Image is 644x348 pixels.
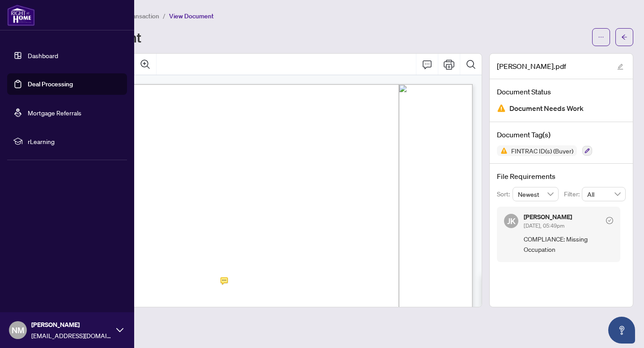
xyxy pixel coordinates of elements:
[497,104,506,113] img: Document Status
[524,234,613,255] span: COMPLIANCE: Missing Occupation
[606,217,613,224] span: check-circle
[587,187,620,201] span: All
[7,4,35,26] img: logo
[31,331,112,340] span: [EMAIL_ADDRESS][DOMAIN_NAME]
[28,80,73,88] a: Deal Processing
[169,12,214,20] span: View Document
[28,51,58,59] a: Dashboard
[621,34,627,40] span: arrow-left
[497,171,626,182] h4: File Requirements
[608,317,635,344] button: Open asap
[497,189,513,199] p: Sort:
[12,324,24,336] span: NM
[31,320,112,330] span: [PERSON_NAME]
[497,61,566,72] span: [PERSON_NAME].pdf
[163,11,165,21] li: /
[524,222,564,229] span: [DATE], 05:49pm
[564,189,582,199] p: Filter:
[497,129,626,140] h4: Document Tag(s)
[497,86,626,97] h4: Document Status
[28,109,81,117] a: Mortgage Referrals
[508,148,577,154] span: FINTRAC ID(s) (Buyer)
[617,64,623,70] span: edit
[524,214,572,220] h5: [PERSON_NAME]
[598,34,604,40] span: ellipsis
[518,187,554,201] span: Newest
[28,136,121,146] span: rLearning
[111,12,159,20] span: View Transaction
[507,215,516,227] span: JK
[509,102,584,115] span: Document Needs Work
[497,145,508,156] img: Status Icon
